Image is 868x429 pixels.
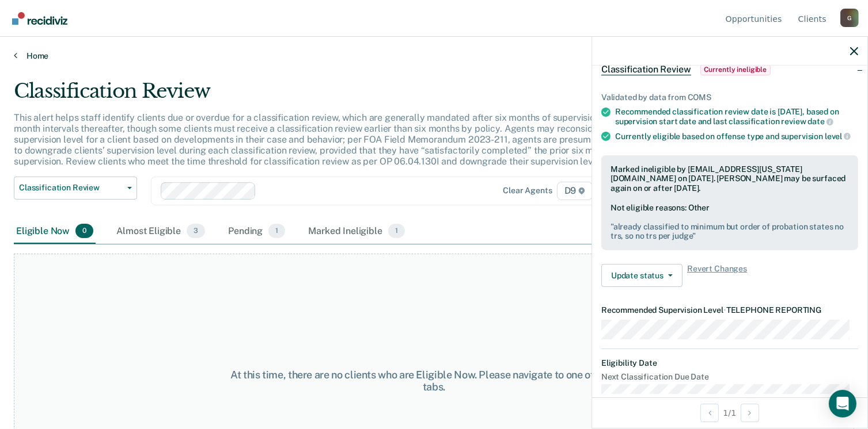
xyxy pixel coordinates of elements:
[611,203,849,241] div: Not eligible reasons: Other
[700,64,771,75] span: Currently ineligible
[741,404,759,422] button: Next Opportunity
[14,112,657,167] p: This alert helps staff identify clients due or overdue for a classification review, which are gen...
[601,358,858,368] dt: Eligibility Date
[700,404,719,422] button: Previous Opportunity
[503,186,552,196] div: Clear agents
[829,390,856,417] div: Open Intercom Messenger
[388,224,405,239] span: 1
[611,222,849,242] pre: " already classified to minimum but order of probation states no trs, so no trs per judge "
[12,12,67,25] img: Recidiviz
[75,224,93,239] span: 0
[557,182,593,200] span: D9
[592,397,867,428] div: 1 / 1
[224,369,644,393] div: At this time, there are no clients who are Eligible Now. Please navigate to one of the other tabs.
[601,305,858,315] dt: Recommended Supervision Level TELEPHONE REPORTING
[601,372,858,382] dt: Next Classification Due Date
[825,132,851,141] span: level
[615,107,858,127] div: Recommended classification review date is [DATE], based on supervision start date and last classi...
[226,219,287,244] div: Pending
[19,183,123,193] span: Classification Review
[840,9,859,27] button: Profile dropdown button
[14,219,96,244] div: Eligible Now
[268,224,285,239] span: 1
[14,51,854,61] a: Home
[601,264,683,287] button: Update status
[306,219,407,244] div: Marked Ineligible
[687,264,747,287] span: Revert Changes
[601,64,691,75] span: Classification Review
[611,164,849,193] div: Marked ineligible by [EMAIL_ADDRESS][US_STATE][DOMAIN_NAME] on [DATE]. [PERSON_NAME] may be surfa...
[840,9,859,27] div: G
[615,131,858,141] div: Currently eligible based on offense type and supervision
[592,51,867,88] div: Classification ReviewCurrently ineligible
[114,219,207,244] div: Almost Eligible
[723,305,726,315] span: •
[601,93,858,102] div: Validated by data from COMS
[808,117,833,126] span: date
[14,79,665,112] div: Classification Review
[187,224,205,239] span: 3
